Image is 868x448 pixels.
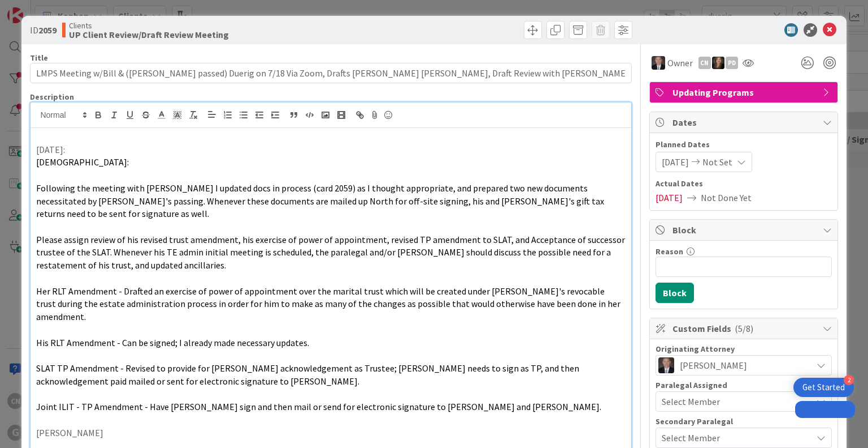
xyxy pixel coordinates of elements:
[658,357,674,373] img: BG
[36,426,625,440] p: [PERSON_NAME]
[662,155,689,169] span: [DATE]
[656,417,832,425] div: Secondary Paralegal
[30,63,631,83] input: type card name here...
[38,24,57,36] b: 2059
[652,56,665,70] img: BG
[680,359,747,372] span: [PERSON_NAME]
[702,155,732,169] span: Not Set
[30,53,48,63] label: Title
[36,401,601,412] span: Joint ILIT - TP Amendment - Have [PERSON_NAME] sign and then mail or send for electronic signatur...
[36,143,625,156] p: [DATE]:
[656,345,832,353] div: Originating Attorney
[672,86,817,99] span: Updating Programs
[726,57,738,69] div: PD
[36,182,606,219] span: Following the meeting with [PERSON_NAME] I updated docs in process (card 2059) as I thought appro...
[69,21,229,30] span: Clients
[656,178,832,190] span: Actual Dates
[30,23,57,37] span: ID
[36,337,309,348] span: His RLT Amendment - Can be signed; I already made necessary updates.
[735,323,753,334] span: ( 5/8 )
[662,431,720,445] span: Select Member
[656,139,832,151] span: Planned Dates
[30,92,74,102] span: Description
[712,57,724,69] img: SB
[672,322,817,335] span: Custom Fields
[656,283,694,303] button: Block
[69,30,229,39] b: UP Client Review/Draft Review Meeting
[656,381,832,389] div: Paralegal Assigned
[36,156,129,168] span: [DEMOGRAPHIC_DATA]:
[844,375,854,385] div: 2
[667,56,693,70] span: Owner
[672,223,817,237] span: Block
[698,57,711,69] div: CN
[656,246,683,257] label: Reason
[656,191,683,204] span: [DATE]
[36,234,627,271] span: Please assign review of his revised trust amendment, his exercise of power of appointment, revise...
[793,378,854,397] div: Open Get Started checklist, remaining modules: 2
[672,116,817,129] span: Dates
[701,191,752,204] span: Not Done Yet
[36,285,622,322] span: Her RLT Amendment - Drafted an exercise of power of appointment over the marital trust which will...
[36,362,581,387] span: SLAT TP Amendment - Revised to provide for [PERSON_NAME] acknowledgement as Trustee; [PERSON_NAME...
[802,382,845,393] div: Get Started
[662,395,720,408] span: Select Member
